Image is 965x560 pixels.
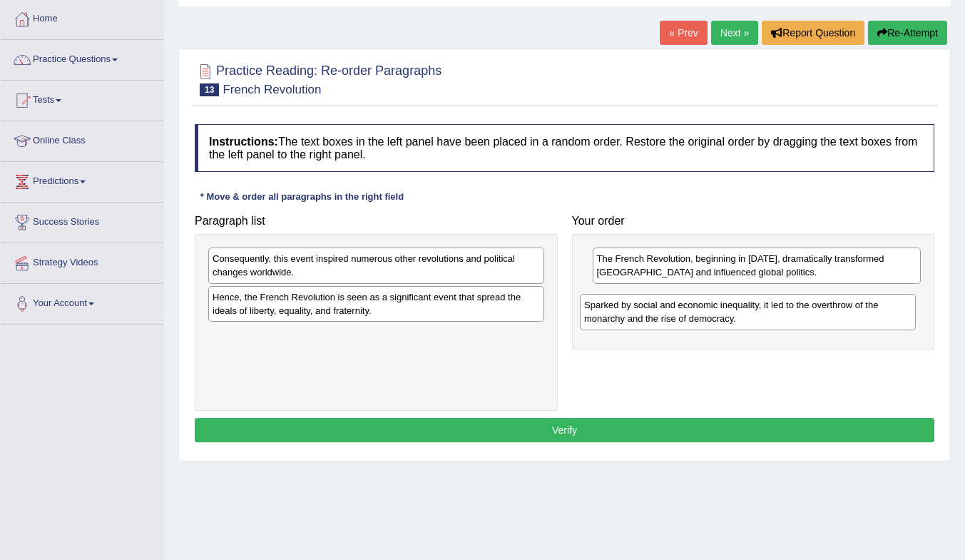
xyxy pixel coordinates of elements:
[195,190,409,203] div: * Move & order all paragraphs in the right field
[209,136,278,148] b: Instructions:
[1,203,163,238] a: Success Stories
[572,215,935,228] h4: Your order
[593,248,921,283] div: The French Revolution, beginning in [DATE], dramatically transformed [GEOGRAPHIC_DATA] and influe...
[208,248,544,283] div: Consequently, this event inspired numerous other revolutions and political changes worldwide.
[195,61,441,96] h2: Practice Reading: Re-order Paragraphs
[762,21,864,45] button: Report Question
[195,215,558,228] h4: Paragraph list
[208,286,544,322] div: Hence, the French Revolution is seen as a significant event that spread the ideals of liberty, eq...
[1,40,163,76] a: Practice Questions
[223,83,321,96] small: French Revolution
[200,83,219,96] span: 13
[1,243,163,279] a: Strategy Videos
[195,124,934,172] h4: The text boxes in the left panel have been placed in a random order. Restore the original order b...
[711,21,758,45] a: Next »
[1,284,163,320] a: Your Account
[660,21,707,45] a: « Prev
[1,121,163,157] a: Online Class
[1,81,163,116] a: Tests
[1,162,163,198] a: Predictions
[580,294,916,330] div: Sparked by social and economic inequality, it led to the overthrow of the monarchy and the rise o...
[868,21,947,45] button: Re-Attempt
[195,418,934,442] button: Verify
